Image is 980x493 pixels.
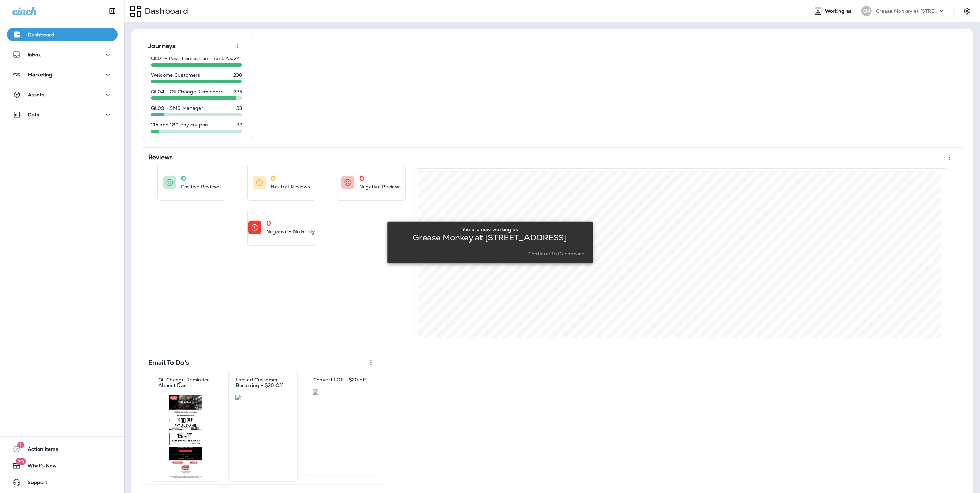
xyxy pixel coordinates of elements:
[7,459,118,473] button: 20What's New
[7,28,118,41] button: Dashboard
[148,42,176,49] p: Journeys
[151,122,208,127] p: 115 and 180 day coupon
[266,228,315,235] p: Negative - No Reply
[148,154,173,161] p: Reviews
[151,72,200,78] p: Welcome Customers
[235,395,291,400] img: ce5f77d1-6811-4a0a-945c-996606cd3583.jpg
[181,175,186,182] p: 0
[233,72,242,78] p: 238
[236,105,242,111] p: 33
[236,377,290,388] p: Lapsed Customer Recurring - $20 Off
[462,227,518,232] p: You are now working as
[413,235,567,240] p: Grease Monkey at [STREET_ADDRESS]
[28,72,52,77] p: Marketing
[7,108,118,122] button: Data
[7,442,118,456] button: 1Action Items
[313,389,368,395] img: d8194116-9b96-4567-9077-070e071c550d.jpg
[359,175,364,182] p: 0
[28,112,40,117] p: Data
[961,5,973,17] button: Settings
[28,92,44,97] p: Assets
[236,122,242,127] p: 22
[28,32,54,37] p: Dashboard
[142,6,188,16] p: Dashboard
[528,251,585,256] p: Continue to Dashboard
[7,48,118,61] button: Inbox
[525,249,587,258] button: Continue to Dashboard
[359,183,402,190] p: Negative Reviews
[181,183,221,190] p: Positive Reviews
[234,89,242,94] p: 225
[7,88,118,102] button: Assets
[825,8,855,14] span: Working as:
[151,105,204,111] p: QL09 - SMS Manager
[151,56,234,61] p: QL01 - Post Transaction Thank You
[21,480,47,488] span: Support
[103,4,122,18] button: Collapse Sidebar
[313,377,366,382] p: Convert LOF - $20 off
[158,395,213,478] img: e3c63675-edd6-4305-8ea0-12846cc3cbd3.jpg
[266,220,271,227] p: 0
[271,175,276,182] p: 0
[271,183,310,190] p: Neutral Reviews
[861,6,872,16] div: GM
[16,458,26,465] span: 20
[21,446,58,455] span: Action Items
[7,68,118,82] button: Marketing
[17,442,24,448] span: 1
[151,89,223,94] p: QL04 - Oil Change Reminders
[28,52,41,57] p: Inbox
[21,463,57,471] span: What's New
[234,56,242,61] p: 241
[7,475,118,489] button: Support
[148,359,189,366] p: Email To Do's
[158,377,213,388] p: Oil Change Reminder Almost Due
[876,8,938,14] p: Grease Monkey at [STREET_ADDRESS]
